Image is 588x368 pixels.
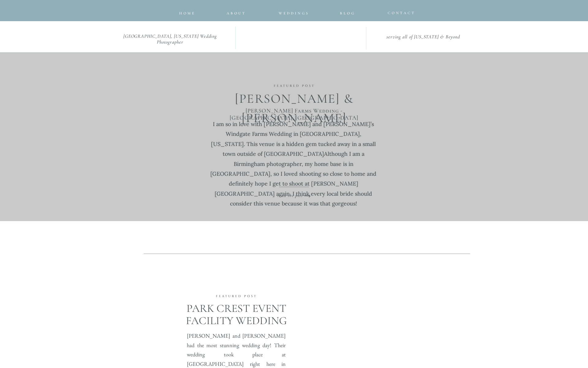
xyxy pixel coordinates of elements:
[372,34,474,40] h2: serving all of [US_STATE] & Beyond
[274,10,314,14] a: Weddings
[179,11,196,15] span: home
[235,84,353,87] a: fEATURED POST
[216,294,257,298] span: fEATURED POST
[388,11,416,15] span: CONTACT
[210,119,377,181] a: I am so in love with [PERSON_NAME] and [PERSON_NAME]’s Windgate Farms Wedding in [GEOGRAPHIC_DATA...
[226,107,362,116] a: [PERSON_NAME] Farms Wedding - [GEOGRAPHIC_DATA], [GEOGRAPHIC_DATA]
[179,10,196,13] a: home
[274,84,315,88] span: fEATURED POST
[167,302,306,333] a: Park Crest Event Facility Wedding
[335,10,360,13] a: Blog
[279,11,309,15] span: Weddings
[227,10,244,13] a: about
[198,89,390,104] a: [PERSON_NAME] & [PERSON_NAME]
[114,33,227,41] h2: [GEOGRAPHIC_DATA], [US_STATE] Wedding Photographer
[340,11,355,15] span: Blog
[388,10,410,13] a: CONTACT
